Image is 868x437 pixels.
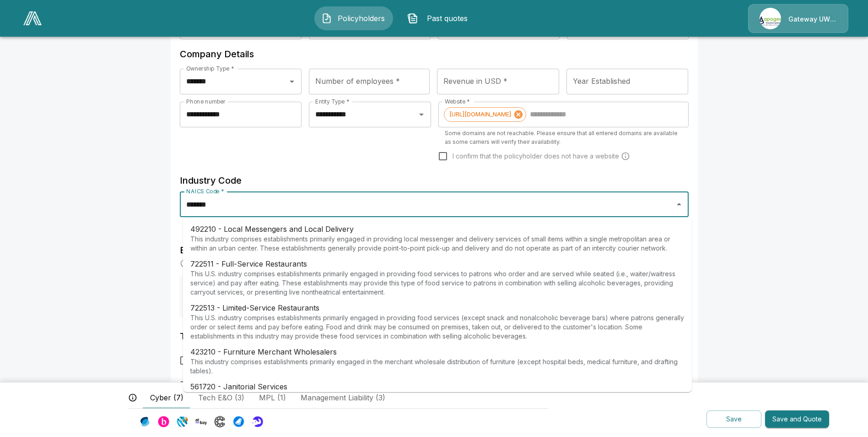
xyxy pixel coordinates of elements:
[445,98,470,105] label: Website *
[190,346,685,357] p: 423210 - Furniture Merchant Wholesalers
[177,416,188,427] img: Carrier Logo
[180,275,338,318] button: Engaged Industry *Specify the policyholder engaged industry.
[422,13,472,24] span: Past quotes
[190,313,685,341] p: This U.S. industry comprises establishments primarily engaged in providing food services (except ...
[180,377,689,392] h6: Policyholder Contact Information
[190,258,685,269] p: 722511 - Full-Service Restaurants
[190,224,685,235] p: 492210 - Local Messengers and Local Delivery
[673,198,685,211] button: Close
[180,173,689,188] h6: Industry Code
[400,6,479,30] button: Past quotes IconPast quotes
[214,416,226,427] img: Carrier Logo
[190,235,685,253] p: This industry comprises establishments primarily engaged in providing local messenger and deliver...
[190,269,685,297] p: This U.S. industry comprises establishments primarily engaged in providing food services to patro...
[336,13,386,24] span: Policyholders
[259,392,286,403] span: MPL (1)
[186,187,224,195] label: NAICS Code *
[23,11,42,25] img: AA Logo
[190,381,685,392] p: 561720 - Janitorial Services
[180,329,689,344] h6: Taxes & fees
[445,129,682,147] p: Some domains are not reachable. Please ensure that all entered domains are available as some carr...
[321,13,332,24] img: Policyholders Icon
[186,65,234,72] label: Ownership Type *
[190,302,685,313] p: 722513 - Limited-Service Restaurants
[314,6,393,30] button: Policyholders IconPolicyholders
[621,152,630,161] svg: Carriers run a cyber security scan on the policyholders' websites. Please enter a website wheneve...
[150,392,183,403] span: Cyber (7)
[198,392,244,403] span: Tech E&O (3)
[301,392,385,403] span: Management Liability (3)
[180,243,689,257] h6: Engaged Industry
[315,98,349,105] label: Entity Type *
[453,152,619,161] span: I confirm that the policyholder does not have a website
[252,416,263,427] img: Carrier Logo
[186,98,226,105] label: Phone number
[195,416,207,427] img: Carrier Logo
[415,108,428,121] button: Open
[233,416,244,427] img: Carrier Logo
[190,357,685,376] p: This industry comprises establishments primarily engaged in the merchant wholesale distribution o...
[407,13,418,24] img: Past quotes Icon
[444,109,516,120] span: [URL][DOMAIN_NAME]
[180,47,689,61] h6: Company Details
[286,75,298,88] button: Open
[444,107,526,122] div: [URL][DOMAIN_NAME]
